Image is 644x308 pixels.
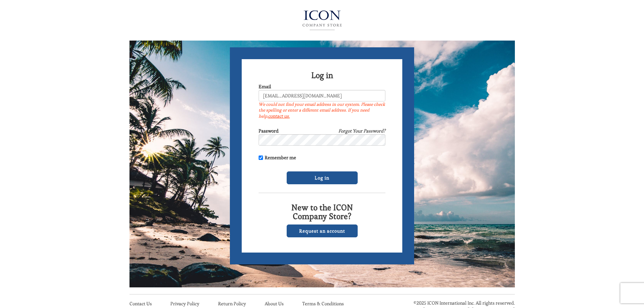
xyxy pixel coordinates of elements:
[129,301,152,307] a: Contact Us
[259,127,279,134] label: Password
[302,301,344,307] a: Terms & Conditions
[170,301,199,307] a: Privacy Policy
[287,224,358,237] a: Request an account
[259,203,385,221] h2: New to the ICON Company Store?
[259,71,385,80] h2: Log in
[259,101,385,119] label: We could not find your email address in our system. Please check the spelling or enter a differen...
[265,301,284,307] a: About Us
[259,154,296,161] label: Remember me
[259,156,263,160] input: Remember me
[259,83,271,90] label: Email
[287,171,358,184] input: Log in
[338,127,385,134] a: Forgot Your Password?
[218,301,246,307] a: Return Policy
[268,113,290,119] a: contact us.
